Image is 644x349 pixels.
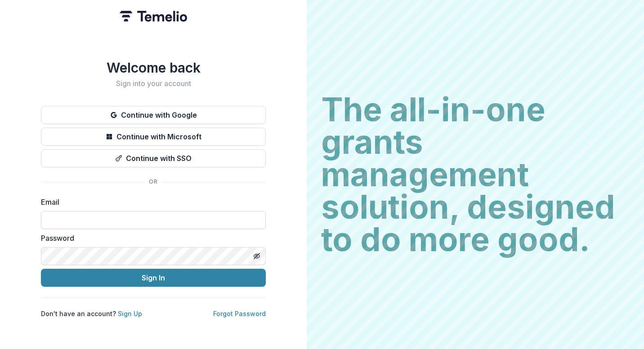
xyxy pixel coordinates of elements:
[41,149,266,167] button: Continue with SSO
[250,249,264,263] button: Toggle password visibility
[118,310,142,317] a: Sign Up
[41,60,266,76] h1: Welcome back
[41,309,142,318] p: Don't have an account?
[41,128,266,146] button: Continue with Microsoft
[41,233,260,243] label: Password
[41,197,260,207] label: Email
[41,269,266,287] button: Sign In
[41,79,266,88] h2: Sign into your account
[41,106,266,124] button: Continue with Google
[120,11,187,22] img: Temelio
[213,310,266,317] a: Forgot Password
